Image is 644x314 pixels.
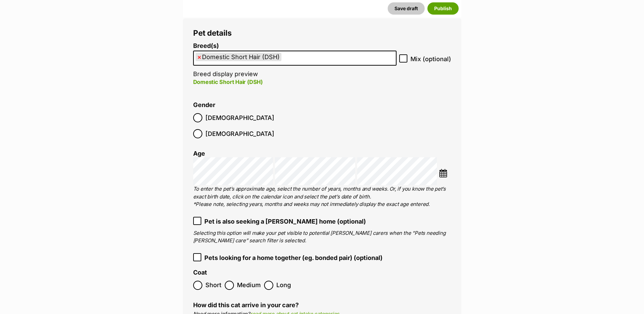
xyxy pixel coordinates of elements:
[193,42,397,50] label: Breed(s)
[237,281,261,290] span: Medium
[193,78,397,86] p: Domestic Short Hair (DSH)
[204,253,383,262] span: Pets looking for a home together (eg. bonded pair) (optional)
[205,113,274,122] span: [DEMOGRAPHIC_DATA]
[193,42,397,93] li: Breed display preview
[193,269,207,276] label: Coat
[204,217,366,226] span: Pet is also seeking a [PERSON_NAME] home (optional)
[193,229,451,245] p: Selecting this option will make your pet visible to potential [PERSON_NAME] carers when the “Pets...
[410,54,451,64] span: Mix (optional)
[205,281,221,290] span: Short
[193,301,299,309] label: How did this cat arrive in your care?
[427,2,459,15] button: Publish
[205,129,274,138] span: [DEMOGRAPHIC_DATA]
[193,150,205,157] label: Age
[193,185,451,208] p: To enter the pet’s approximate age, select the number of years, months and weeks. Or, if you know...
[196,53,281,61] li: Domestic Short Hair (DSH)
[197,53,201,61] span: ×
[276,281,291,290] span: Long
[439,169,447,177] img: ...
[193,102,215,109] label: Gender
[193,28,232,37] span: Pet details
[388,2,425,15] button: Save draft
